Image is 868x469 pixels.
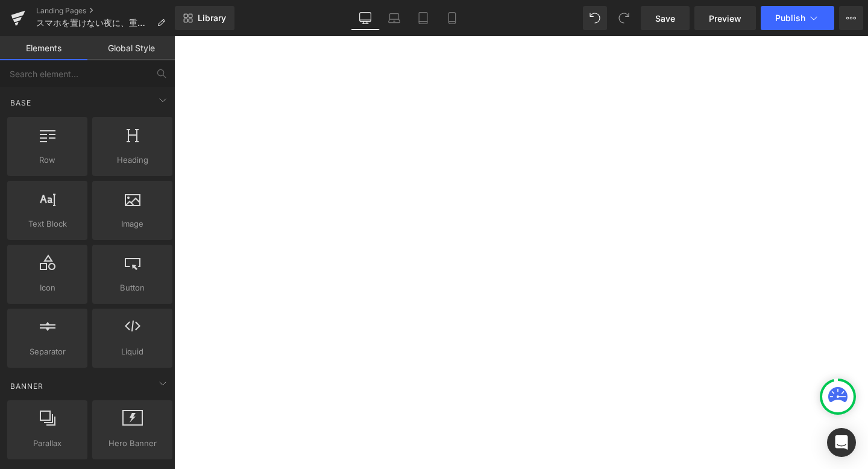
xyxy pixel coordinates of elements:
[351,6,380,30] a: Desktop
[96,437,169,450] span: Hero Banner
[198,13,226,24] span: Library
[438,6,467,30] a: Mobile
[11,282,84,294] span: Icon
[96,282,169,294] span: Button
[380,6,409,30] a: Laptop
[87,36,175,60] a: Global Style
[36,6,175,16] a: Landing Pages
[827,428,856,457] div: Open Intercom Messenger
[9,97,33,109] span: Base
[11,154,84,166] span: Row
[11,218,84,230] span: Text Block
[655,12,675,25] span: Save
[761,6,834,30] button: Publish
[96,218,169,230] span: Image
[694,6,756,30] a: Preview
[775,13,805,23] span: Publish
[409,6,438,30] a: Tablet
[36,18,152,28] span: スマホを置けない夜に、重さで“整える”という選択を。
[612,6,636,30] button: Redo
[96,154,169,166] span: Heading
[709,12,741,25] span: Preview
[583,6,607,30] button: Undo
[175,6,234,30] a: New Library
[11,437,84,450] span: Parallax
[839,6,863,30] button: More
[96,345,169,358] span: Liquid
[9,380,45,392] span: Banner
[11,345,84,358] span: Separator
